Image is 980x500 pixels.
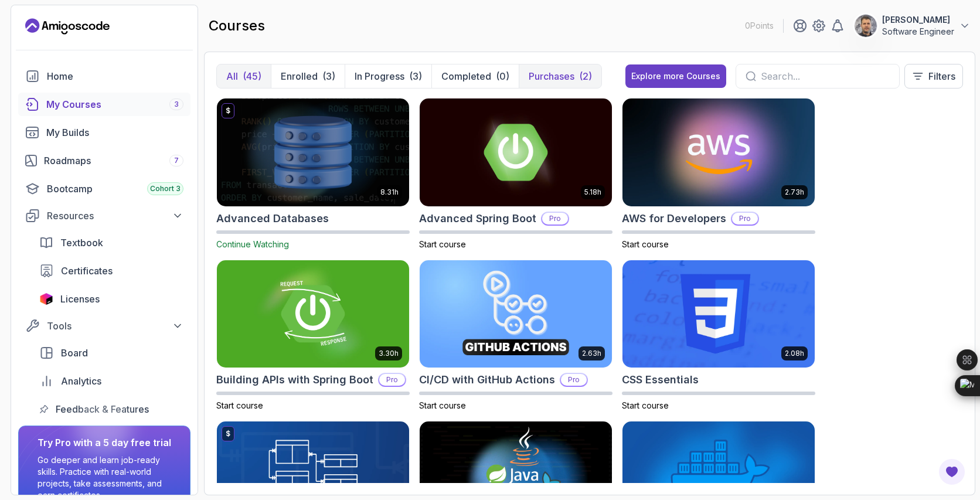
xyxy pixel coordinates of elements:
[47,69,183,83] div: Home
[217,98,409,206] img: Advanced Databases card
[380,188,399,197] p: 8.31h
[622,372,699,388] h2: CSS Essentials
[47,209,183,223] div: Resources
[419,210,536,227] h2: Advanced Spring Boot
[542,213,568,225] p: Pro
[271,64,345,88] button: Enrolled(3)
[46,125,183,140] div: My Builds
[355,69,404,83] p: In Progress
[420,98,612,206] img: Advanced Spring Boot card
[217,260,409,368] img: Building APIs with Spring Boot card
[18,177,190,200] a: bootcamp
[419,400,466,410] span: Start course
[529,69,574,83] p: Purchases
[419,239,466,249] span: Start course
[44,154,183,168] div: Roadmaps
[18,315,190,336] button: Tools
[785,349,804,358] p: 2.08h
[579,69,592,83] div: (2)
[761,69,890,83] input: Search...
[18,149,190,172] a: roadmaps
[785,188,804,197] p: 2.73h
[855,15,877,37] img: user profile image
[60,292,100,306] span: Licenses
[409,69,422,83] div: (3)
[419,372,555,388] h2: CI/CD with GitHub Actions
[32,397,190,421] a: feedback
[226,69,238,83] p: All
[209,16,265,35] h2: courses
[622,239,669,249] span: Start course
[32,231,190,254] a: textbook
[226,106,230,115] p: $
[174,156,179,165] span: 7
[431,64,519,88] button: Completed(0)
[745,20,774,32] p: 0 Points
[216,372,373,388] h2: Building APIs with Spring Boot
[379,349,399,358] p: 3.30h
[18,121,190,144] a: builds
[61,264,113,278] span: Certificates
[32,341,190,365] a: board
[32,259,190,283] a: certificates
[216,239,289,249] span: Continue Watching
[47,319,183,333] div: Tools
[420,260,612,368] img: CI/CD with GitHub Actions card
[56,402,149,416] span: Feedback & Features
[732,213,758,225] p: Pro
[216,98,410,250] a: Advanced Databases card$8.31hAdvanced DatabasesContinue Watching
[882,14,954,26] p: [PERSON_NAME]
[216,400,263,410] span: Start course
[25,17,110,36] a: Landing page
[854,14,971,38] button: user profile image[PERSON_NAME]Software Engineer
[281,69,318,83] p: Enrolled
[61,374,101,388] span: Analytics
[243,69,261,83] div: (45)
[39,293,53,305] img: jetbrains icon
[322,69,335,83] div: (3)
[379,374,405,386] p: Pro
[345,64,431,88] button: In Progress(3)
[441,69,491,83] p: Completed
[622,400,669,410] span: Start course
[47,182,183,196] div: Bootcamp
[32,369,190,393] a: analytics
[622,260,815,368] img: CSS Essentials card
[496,69,509,83] div: (0)
[622,98,815,206] img: AWS for Developers card
[519,64,601,88] button: Purchases(2)
[217,64,271,88] button: All(45)
[18,93,190,116] a: courses
[18,205,190,226] button: Resources
[938,458,966,486] button: Open Feedback Button
[46,97,183,111] div: My Courses
[60,236,103,250] span: Textbook
[622,210,726,227] h2: AWS for Developers
[584,188,601,197] p: 5.18h
[61,346,88,360] span: Board
[561,374,587,386] p: Pro
[582,349,601,358] p: 2.63h
[174,100,179,109] span: 3
[928,69,955,83] p: Filters
[631,70,720,82] div: Explore more Courses
[150,184,181,193] span: Cohort 3
[18,64,190,88] a: home
[226,429,230,438] p: $
[625,64,726,88] button: Explore more Courses
[904,64,963,89] button: Filters
[216,210,329,227] h2: Advanced Databases
[32,287,190,311] a: licenses
[882,26,954,38] p: Software Engineer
